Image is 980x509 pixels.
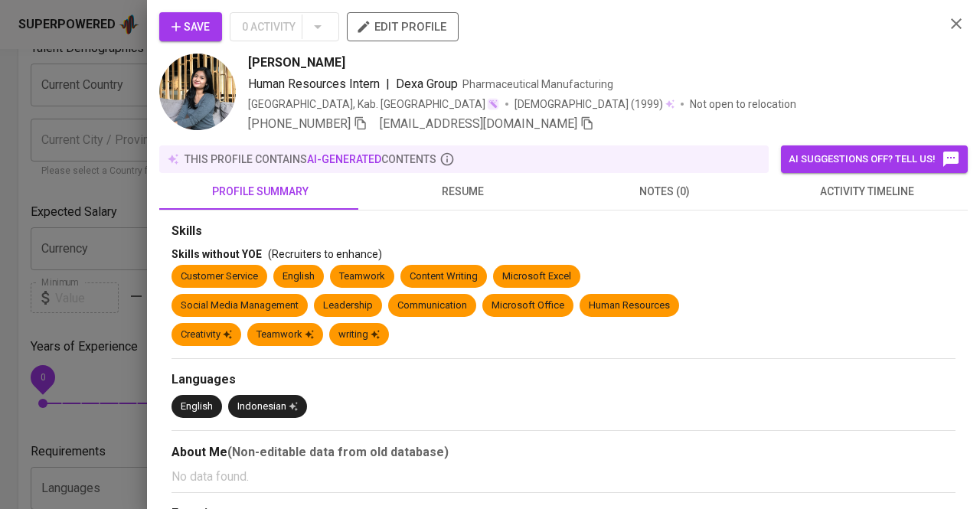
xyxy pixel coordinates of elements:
[248,96,499,112] div: [GEOGRAPHIC_DATA], Kab. [GEOGRAPHIC_DATA]
[237,400,298,414] div: Indonesian
[690,96,796,112] p: Not open to relocation
[268,248,382,260] span: (Recruiters to enhance)
[171,248,262,260] span: Skills without YOE
[159,54,236,130] img: f5aa18d51ecd68597197cd5591a51932.jpg
[396,77,458,91] span: Dexa Group
[248,77,380,91] span: Human Resources Intern
[283,269,315,284] div: English
[159,12,222,41] button: Save
[589,299,670,313] div: Human Resources
[347,20,459,32] a: edit profile
[171,443,955,462] div: About Me
[502,269,571,284] div: Microsoft Excel
[307,153,381,165] span: AI-generated
[371,182,554,201] span: resume
[168,182,352,201] span: profile summary
[181,328,232,342] div: Creativity
[338,328,380,342] div: writing
[775,182,959,201] span: activity timeline
[514,96,675,112] div: (1999)
[397,299,467,313] div: Communication
[386,75,390,93] span: |
[181,269,258,284] div: Customer Service
[181,299,299,313] div: Social Media Management
[256,328,314,342] div: Teamwork
[248,116,351,131] span: [PHONE_NUMBER]
[171,18,210,37] span: Save
[181,400,213,414] div: English
[339,269,385,284] div: Teamwork
[323,299,373,313] div: Leadership
[227,445,449,459] b: (Non-editable data from old database)
[359,17,446,37] span: edit profile
[171,468,955,486] p: No data found.
[410,269,478,284] div: Content Writing
[347,12,459,41] button: edit profile
[380,116,577,131] span: [EMAIL_ADDRESS][DOMAIN_NAME]
[462,78,613,90] span: Pharmaceutical Manufacturing
[492,299,564,313] div: Microsoft Office
[185,152,436,167] p: this profile contains contents
[248,54,345,72] span: [PERSON_NAME]
[514,96,631,112] span: [DEMOGRAPHIC_DATA]
[171,371,955,389] div: Languages
[573,182,756,201] span: notes (0)
[487,98,499,110] img: magic_wand.svg
[789,150,960,168] span: AI suggestions off? Tell us!
[171,223,955,240] div: Skills
[781,145,968,173] button: AI suggestions off? Tell us!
